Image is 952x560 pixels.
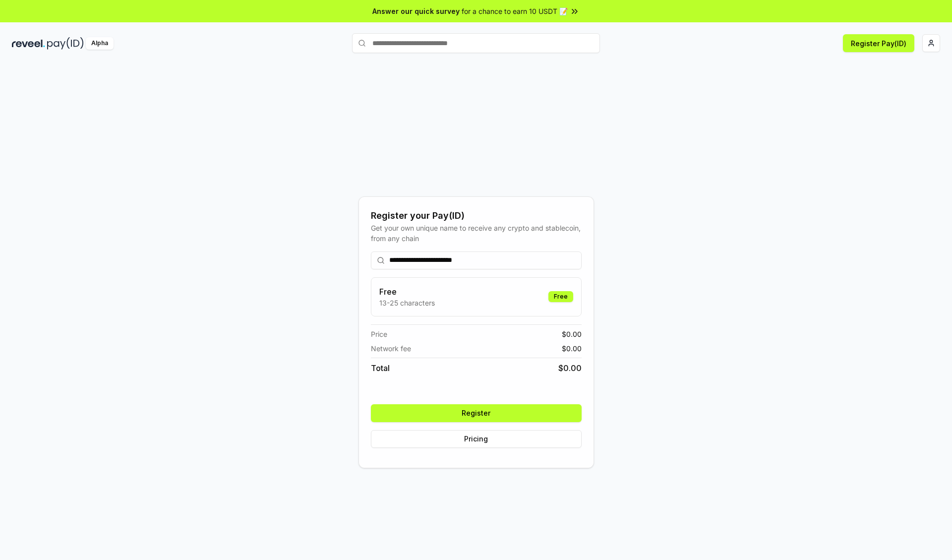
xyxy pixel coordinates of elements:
[371,404,582,422] button: Register
[379,286,435,298] h3: Free
[558,362,582,374] span: $ 0.00
[462,6,568,16] span: for a chance to earn 10 USDT 📝
[371,209,582,223] div: Register your Pay(ID)
[562,329,582,339] span: $ 0.00
[371,430,582,448] button: Pricing
[562,343,582,354] span: $ 0.00
[548,291,573,302] div: Free
[12,37,45,50] img: reveel_dark
[371,329,387,339] span: Price
[379,298,435,308] p: 13-25 characters
[86,37,114,50] div: Alpha
[371,362,390,374] span: Total
[372,6,460,16] span: Answer our quick survey
[371,343,411,354] span: Network fee
[47,37,84,50] img: pay_id
[843,34,914,52] button: Register Pay(ID)
[371,223,582,244] div: Get your own unique name to receive any crypto and stablecoin, from any chain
